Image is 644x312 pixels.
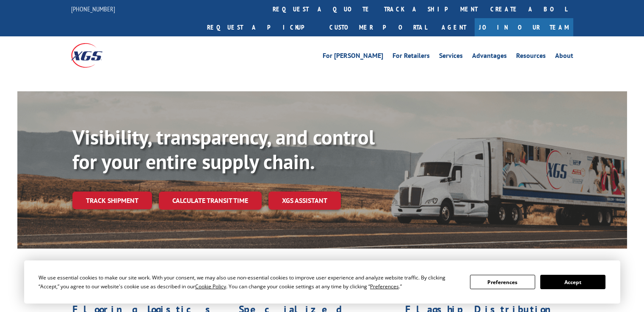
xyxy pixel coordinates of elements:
span: Preferences [370,283,399,290]
a: [PHONE_NUMBER] [71,5,115,13]
a: Calculate transit time [159,192,262,210]
button: Preferences [470,275,535,289]
a: XGS ASSISTANT [268,192,341,210]
b: Visibility, transparency, and control for your entire supply chain. [72,124,375,175]
a: About [555,52,573,62]
a: Join Our Team [475,18,573,36]
a: For [PERSON_NAME] [323,52,383,62]
a: Customer Portal [323,18,433,36]
a: Advantages [472,52,507,62]
div: Cookie Consent Prompt [24,260,620,304]
a: Track shipment [72,192,152,209]
a: Resources [516,52,546,62]
a: Agent [433,18,475,36]
div: We use essential cookies to make our site work. With your consent, we may also use non-essential ... [39,273,460,291]
a: For Retailers [392,52,430,62]
a: Request a pickup [201,18,323,36]
span: Cookie Policy [195,283,226,290]
a: Services [439,52,463,62]
button: Accept [540,275,605,289]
